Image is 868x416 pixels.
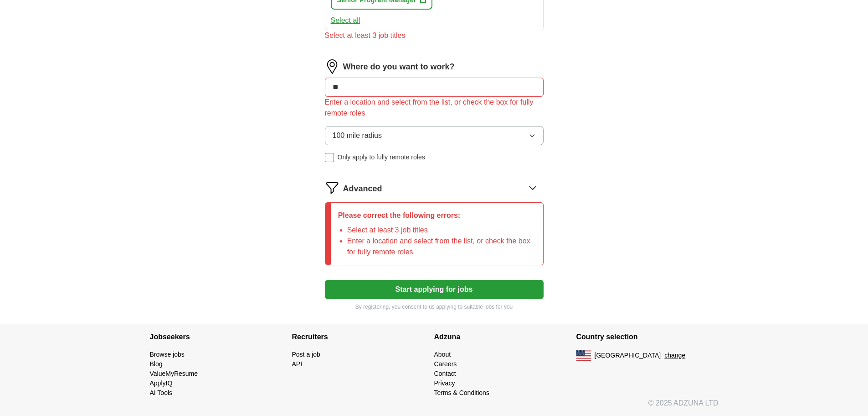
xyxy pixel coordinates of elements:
[143,398,726,416] div: © 2025 ADZUNA LTD
[325,126,544,145] button: 100 mile radius
[325,180,339,195] img: filter
[576,350,591,361] img: US flag
[343,183,382,195] span: Advanced
[347,236,536,258] li: Enter a location and select from the list, or check the box for fully remote roles
[325,153,334,162] input: Only apply to fully remote roles
[325,30,544,41] div: Select at least 3 job titles
[434,360,457,368] a: Careers
[292,360,303,368] a: API
[347,225,536,236] li: Select at least 3 job titles
[292,351,320,358] a: Post a job
[150,379,173,387] a: ApplyIQ
[576,324,719,350] h4: Country selection
[150,370,198,377] a: ValueMyResume
[325,97,544,119] div: Enter a location and select from the list, or check the box for fully remote roles
[331,15,360,26] button: Select all
[434,370,456,377] a: Contact
[343,61,455,73] label: Where do you want to work?
[338,153,425,162] span: Only apply to fully remote roles
[325,303,544,311] p: By registering, you consent to us applying to suitable jobs for you
[150,351,185,358] a: Browse jobs
[333,130,382,141] span: 100 mile radius
[150,360,163,368] a: Blog
[338,210,536,221] p: Please correct the following errors:
[434,351,451,358] a: About
[325,59,339,74] img: location.png
[595,351,661,360] span: [GEOGRAPHIC_DATA]
[434,379,455,387] a: Privacy
[150,389,173,396] a: AI Tools
[434,389,489,396] a: Terms & Conditions
[325,280,544,299] button: Start applying for jobs
[664,351,685,360] button: change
